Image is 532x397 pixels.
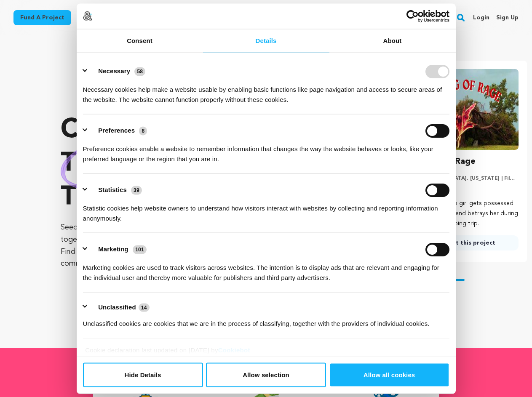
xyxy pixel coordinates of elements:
[410,185,519,192] p: Horror, Nature
[329,29,456,52] a: About
[83,242,152,256] button: Marketing (101)
[83,362,203,387] button: Hide Details
[61,114,243,215] p: Crowdfunding that .
[131,186,142,195] span: 39
[139,127,147,135] span: 8
[83,197,449,223] div: Statistic cookies help website owners to understand how visitors interact with websites by collec...
[203,29,329,52] a: Details
[83,302,155,312] button: Unclassified (14)
[83,312,449,329] div: Unclassified cookies are cookies that we are in the process of classifying, together with the pro...
[83,137,449,164] div: Preference cookies enable a website to remember information that changes the way the website beha...
[98,245,128,253] label: Marketing
[83,124,152,137] button: Preferences (8)
[410,175,519,182] p: [GEOGRAPHIC_DATA], [US_STATE] | Film Short
[83,11,92,21] img: logo
[61,139,160,189] img: hand sketched image
[83,256,449,282] div: Marketing cookies are used to track visitors across websites. The intention is to display ads tha...
[410,69,519,150] img: Coming of Rage image
[134,67,145,76] span: 58
[83,183,147,197] button: Statistics (39)
[98,186,127,193] label: Statistics
[79,345,453,361] div: Cookie declaration last updated on [DATE] by
[496,11,519,24] a: Sign up
[376,10,449,22] a: Usercentrics Cookiebot - opens in a new window
[206,362,326,387] button: Allow selection
[13,10,71,25] a: Fund a project
[98,127,135,134] label: Preferences
[133,245,147,254] span: 101
[410,235,519,250] a: Support this project
[218,346,250,353] a: Cookiebot
[473,11,489,24] a: Login
[83,78,449,104] div: Necessary cookies help make a website usable by enabling basic functions like page navigation and...
[77,29,203,52] a: Consent
[139,303,150,312] span: 14
[410,199,519,229] p: A shy indigenous girl gets possessed after her best friend betrays her during their annual campin...
[329,362,449,387] button: Allow all cookies
[83,64,151,78] button: Necessary (58)
[61,221,243,270] p: Seed&Spark is where creators and audiences work together to bring incredible new projects to life...
[98,67,130,75] label: Necessary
